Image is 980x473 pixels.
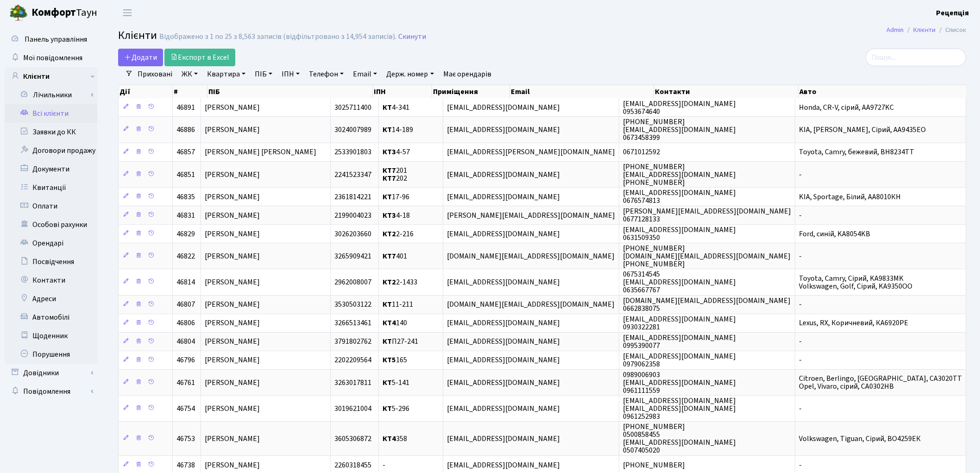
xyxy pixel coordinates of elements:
a: Клієнти [913,25,936,35]
span: 2361814221 [334,192,371,202]
span: - [799,355,802,366]
span: Панель управління [25,34,87,44]
th: Авто [798,85,967,98]
span: 46753 [176,434,195,444]
span: Таун [31,5,97,21]
span: 46804 [176,337,195,347]
span: [EMAIL_ADDRESS][DOMAIN_NAME] 0631509350 [623,225,736,243]
a: Admin [886,25,904,35]
span: [PERSON_NAME] [205,251,260,261]
span: [PHONE_NUMBER] 0500858455 [EMAIL_ADDRESS][DOMAIN_NAME] 0507405020 [623,422,736,455]
span: [EMAIL_ADDRESS][DOMAIN_NAME] [447,192,560,202]
span: [EMAIL_ADDRESS][DOMAIN_NAME] [447,229,560,239]
span: [EMAIL_ADDRESS][PERSON_NAME][DOMAIN_NAME] [447,147,615,158]
span: 17-96 [383,192,409,202]
span: [PERSON_NAME] [205,460,260,470]
span: - [799,300,802,310]
b: КТ [383,404,392,414]
b: КТ7 [383,173,396,183]
b: Рецепція [936,8,969,18]
a: Особові рахунки [5,215,97,234]
span: 3263017811 [334,378,371,388]
th: Email [510,85,654,98]
span: 3265909421 [334,251,371,261]
a: Порушення [5,345,97,364]
span: 46831 [176,210,195,221]
b: КТ4 [383,318,396,328]
th: ІПН [373,85,432,98]
a: Заявки до КК [5,123,97,141]
span: 0989006903 [EMAIL_ADDRESS][DOMAIN_NAME] 0961111559 [623,370,736,396]
a: Панель управління [5,30,97,49]
b: КТ2 [383,277,396,287]
li: Список [936,25,966,35]
a: Квартира [203,66,249,82]
span: [EMAIL_ADDRESS][DOMAIN_NAME] [447,434,560,444]
span: - [799,210,802,221]
span: [EMAIL_ADDRESS][DOMAIN_NAME] [447,378,560,388]
span: [DOMAIN_NAME][EMAIL_ADDRESS][DOMAIN_NAME] [447,300,615,310]
span: KIA, [PERSON_NAME], Сірий, AA9435EO [799,125,926,135]
a: ПІБ [251,66,276,82]
a: Лічильники [11,86,97,104]
span: 165 [383,355,407,366]
span: [PHONE_NUMBER] [DOMAIN_NAME][EMAIL_ADDRESS][DOMAIN_NAME] [PHONE_NUMBER] [623,243,791,269]
input: Пошук... [866,49,966,66]
span: [PERSON_NAME] [205,318,260,328]
span: 3266513461 [334,318,371,328]
span: 2-1433 [383,277,417,287]
span: - [799,337,802,347]
span: 46857 [176,147,195,158]
a: Контакти [5,271,97,290]
span: [PERSON_NAME] [205,102,260,113]
th: Приміщення [432,85,510,98]
span: [PHONE_NUMBER] [EMAIL_ADDRESS][DOMAIN_NAME] 0673458399 [623,117,736,143]
span: [EMAIL_ADDRESS][DOMAIN_NAME] [EMAIL_ADDRESS][DOMAIN_NAME] 0961252983 [623,396,736,422]
a: Має орендарів [440,66,495,82]
span: 2199004023 [334,210,371,221]
span: [PERSON_NAME] [205,125,260,135]
b: КТ7 [383,165,396,176]
span: [PERSON_NAME] [205,434,260,444]
span: [EMAIL_ADDRESS][DOMAIN_NAME] 0995390077 [623,333,736,351]
span: Toyota, Camry, бежевий, BH8234ТТ [799,147,914,158]
span: 3605306872 [334,434,371,444]
b: КТ2 [383,229,396,239]
a: Email [349,66,381,82]
span: [EMAIL_ADDRESS][DOMAIN_NAME] [447,170,560,180]
span: 2-216 [383,229,414,239]
span: [EMAIL_ADDRESS][DOMAIN_NAME] [447,277,560,287]
span: 46835 [176,192,195,202]
span: 358 [383,434,407,444]
span: [PERSON_NAME] [205,355,260,366]
nav: breadcrumb [873,20,980,40]
a: Експорт в Excel [164,49,235,66]
span: 0675314545 [EMAIL_ADDRESS][DOMAIN_NAME] 0635667767 [623,269,736,295]
span: Honda, CR-V, сірий, AA9727KC [799,102,894,113]
span: 3019621004 [334,404,371,414]
span: 46822 [176,251,195,261]
span: [EMAIL_ADDRESS][DOMAIN_NAME] [447,125,560,135]
a: Повідомлення [5,382,97,401]
a: Орендарі [5,234,97,252]
span: 3791802762 [334,337,371,347]
span: [EMAIL_ADDRESS][DOMAIN_NAME] [447,318,560,328]
span: 4-18 [383,210,410,221]
span: 140 [383,318,407,328]
a: Автомобілі [5,308,97,327]
span: - [799,404,802,414]
span: 46807 [176,300,195,310]
b: КТ7 [383,251,396,261]
th: Контакти [654,85,798,98]
th: # [173,85,207,98]
span: Toyota, Camry, Сірий, KA9833MK Volkswagen, Golf, Сірий, KA9350OO [799,273,912,291]
span: 46814 [176,277,195,287]
span: 3025711400 [334,102,371,113]
span: 14-189 [383,125,413,135]
a: Всі клієнти [5,104,97,123]
a: Рецепція [936,7,969,19]
span: 5-296 [383,404,409,414]
b: КТ [383,300,392,310]
span: - [383,460,385,470]
span: 2962008007 [334,277,371,287]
